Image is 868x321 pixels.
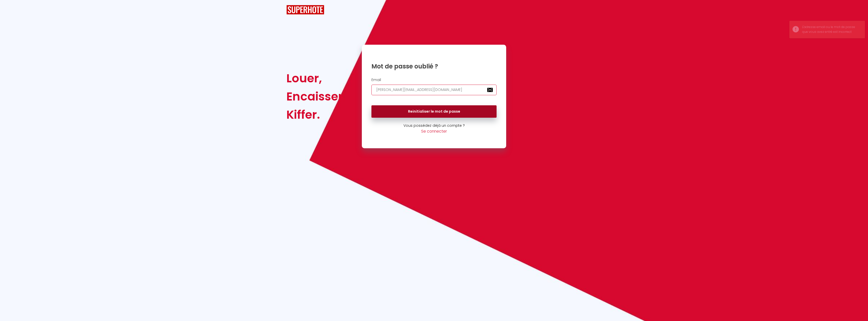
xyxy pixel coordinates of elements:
[286,5,324,14] img: SuperHote logo
[286,106,346,124] div: Kiffer.
[286,69,346,87] div: Louer,
[362,123,506,128] p: Vous possédez déjà un compte ?
[371,78,497,82] h2: Email
[4,2,19,17] button: Ouvrir le widget de chat LiveChat
[802,25,860,34] div: L'adresse email ou le mot de passe que vous avez entré est incorrect
[371,85,497,95] input: Ton Email
[371,62,497,70] h1: Mot de passe oublié ?
[421,129,447,134] a: Se connecter
[286,87,346,106] div: Encaisser,
[371,105,497,118] button: Reinitialiser le mot de passe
